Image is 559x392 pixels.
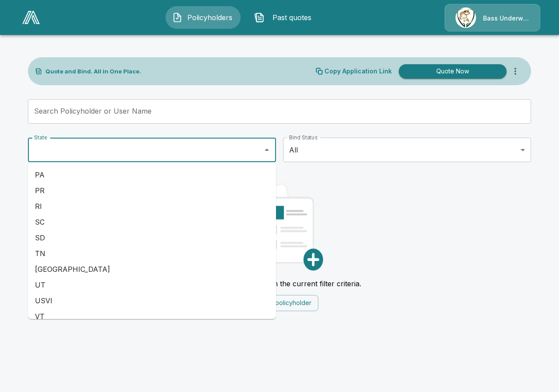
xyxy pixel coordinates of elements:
button: Close [261,144,273,156]
a: Quote Now [395,64,507,79]
p: No policyholders match the current filter criteria. [198,279,361,288]
li: [GEOGRAPHIC_DATA] [28,261,276,277]
label: State [34,134,47,141]
li: RI [28,198,276,214]
img: AA Logo [22,11,40,24]
li: PA [28,167,276,183]
li: TN [28,246,276,261]
button: Past quotes IconPast quotes [248,6,323,29]
img: Past quotes Icon [254,12,265,23]
button: more [507,62,524,80]
img: Policyholders Icon [172,12,183,23]
a: Add new policyholder [241,298,318,307]
li: VT [28,309,276,324]
span: Policyholders [186,12,234,23]
button: Add new policyholder [241,295,318,311]
span: Past quotes [268,12,316,23]
button: Policyholders IconPolicyholders [166,6,241,29]
div: All [283,138,531,162]
li: UT [28,277,276,293]
label: Bind Status [289,134,317,141]
button: Quote Now [399,64,507,79]
li: SC [28,214,276,230]
li: SD [28,230,276,246]
li: PR [28,183,276,198]
p: Quote and Bind. All in One Place. [45,69,141,74]
li: USVI [28,293,276,309]
p: Copy Application Link [324,68,392,74]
